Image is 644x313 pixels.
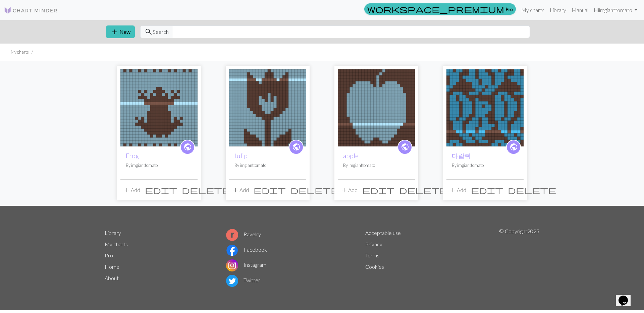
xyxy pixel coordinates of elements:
img: Facebook logo [226,244,238,256]
img: apple [338,69,415,146]
button: Add [446,184,469,196]
button: Edit [143,184,179,196]
span: add [449,185,457,195]
button: Add [229,184,251,196]
a: My charts [105,241,128,247]
span: search [145,27,153,37]
p: By imgianttomato [343,162,410,169]
i: public [292,140,301,154]
span: edit [362,185,394,195]
img: Instagram logo [226,259,238,271]
iframe: chat widget [616,286,637,306]
a: public [180,140,195,154]
a: Library [547,3,569,17]
button: Edit [251,184,288,196]
button: Add [120,184,143,196]
a: public [506,140,521,154]
button: Delete [179,184,232,196]
a: apple [343,152,359,160]
a: Facebook [226,246,267,253]
span: workspace_premium [367,4,504,14]
a: Pro [364,3,516,15]
span: edit [471,185,503,195]
a: tulip [234,152,248,160]
p: By imgianttomato [126,162,192,169]
span: add [110,27,118,37]
img: Logo [4,6,58,14]
span: public [292,142,301,152]
span: delete [399,185,447,195]
a: public [397,140,412,154]
span: delete [290,185,339,195]
a: 다람쥐 [452,152,471,160]
a: tulip [229,104,306,110]
i: Edit [362,186,394,194]
button: New [106,25,135,38]
span: add [231,185,239,195]
span: edit [254,185,286,195]
i: public [509,140,518,154]
a: Library [105,230,121,236]
a: Home [105,263,119,270]
img: tulip [229,69,306,146]
button: Edit [469,184,505,196]
p: © Copyright 2025 [499,227,539,288]
a: Instagram [226,261,266,268]
a: Manual [569,3,591,17]
img: 다람쥐 [446,69,524,146]
a: Hiimgianttomato [591,3,640,17]
a: My charts [519,3,547,17]
button: Delete [505,184,558,196]
a: About [105,275,119,281]
p: By imgianttomato [452,162,518,169]
i: public [183,140,192,154]
a: Privacy [365,241,382,247]
button: Add [338,184,360,196]
span: public [401,142,409,152]
i: public [401,140,409,154]
span: public [509,142,518,152]
i: Edit [145,186,177,194]
a: Terms [365,252,379,258]
p: By imgianttomato [234,162,301,169]
span: add [123,185,131,195]
i: Edit [254,186,286,194]
img: Twitter logo [226,275,238,287]
a: apple [338,104,415,110]
a: Acceptable use [365,230,401,236]
button: Delete [288,184,341,196]
a: Pro [105,252,113,258]
img: Ravelry logo [226,229,238,241]
button: Delete [397,184,450,196]
span: add [340,185,348,195]
span: delete [182,185,230,195]
span: delete [508,185,556,195]
a: Frog [120,104,198,110]
button: Edit [360,184,397,196]
a: Frog [126,152,139,160]
span: edit [145,185,177,195]
a: 다람쥐 [446,104,524,110]
span: Search [153,28,169,36]
a: Ravelry [226,231,261,237]
a: Twitter [226,277,260,283]
a: public [289,140,304,154]
span: public [183,142,192,152]
img: Frog [120,69,198,146]
a: Cookies [365,263,384,270]
i: Edit [471,186,503,194]
li: My charts [11,49,29,55]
